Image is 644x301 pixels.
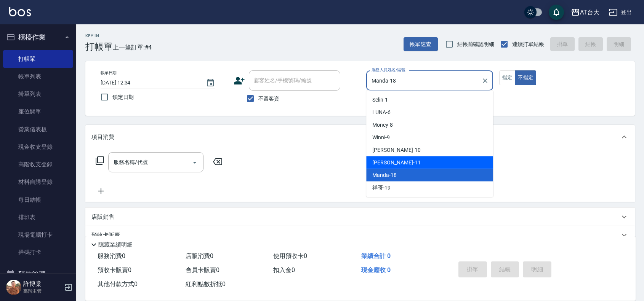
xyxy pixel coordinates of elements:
[91,231,120,239] p: 預收卡販賣
[3,173,73,191] a: 材料自購登錄
[113,43,152,52] span: 上一筆訂單:#4
[112,93,134,101] span: 鎖定日期
[258,95,280,103] span: 不留客資
[85,125,635,149] div: 項目消費
[3,226,73,244] a: 現場電腦打卡
[3,103,73,120] a: 座位開單
[98,280,138,288] span: 其他付款方式 0
[512,40,544,48] span: 連續打單結帳
[98,266,131,274] span: 預收卡販賣 0
[3,138,73,156] a: 現金收支登錄
[3,27,73,47] button: 櫃檯作業
[91,213,114,221] p: 店販銷售
[568,5,602,20] button: AT台大
[85,226,635,244] div: 預收卡販賣
[9,7,31,16] img: Logo
[3,121,73,138] a: 營業儀表板
[3,244,73,261] a: 掃碼打卡
[361,266,391,274] span: 現金應收 0
[189,156,201,169] button: Open
[23,288,62,295] p: 高階主管
[3,191,73,209] a: 每日結帳
[499,70,516,85] button: 指定
[23,280,62,288] h5: 許博棠
[3,264,73,284] button: 預約管理
[6,280,21,295] img: Person
[98,241,133,249] p: 隱藏業績明細
[580,8,599,17] div: AT台大
[480,75,490,86] button: Clear
[91,133,114,141] p: 項目消費
[372,121,393,129] span: Money -8
[372,146,420,154] span: [PERSON_NAME] -10
[549,5,564,20] button: save
[101,76,198,89] input: YYYY/MM/DD hh:mm
[201,74,219,92] button: Choose date, selected date is 2025-09-26
[361,252,391,260] span: 業績合計 0
[186,280,226,288] span: 紅利點數折抵 0
[273,266,295,274] span: 扣入金 0
[85,33,113,38] h2: Key In
[85,41,113,52] h3: 打帳單
[3,156,73,173] a: 高階收支登錄
[85,208,635,226] div: 店販銷售
[3,209,73,226] a: 排班表
[186,252,213,260] span: 店販消費 0
[101,70,117,76] label: 帳單日期
[372,171,397,179] span: Manda -18
[98,252,125,260] span: 服務消費 0
[3,85,73,103] a: 掛單列表
[372,134,390,142] span: Winni -9
[372,108,391,116] span: LUNA -6
[3,68,73,85] a: 帳單列表
[186,266,219,274] span: 會員卡販賣 0
[457,40,495,48] span: 結帳前確認明細
[515,70,536,85] button: 不指定
[404,37,438,51] button: 帳單速查
[372,184,391,192] span: 祥哥 -19
[372,159,420,167] span: [PERSON_NAME] -11
[372,96,388,104] span: Selin -1
[606,5,635,19] button: 登出
[372,67,405,73] label: 服務人員姓名/編號
[273,252,307,260] span: 使用預收卡 0
[3,50,73,68] a: 打帳單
